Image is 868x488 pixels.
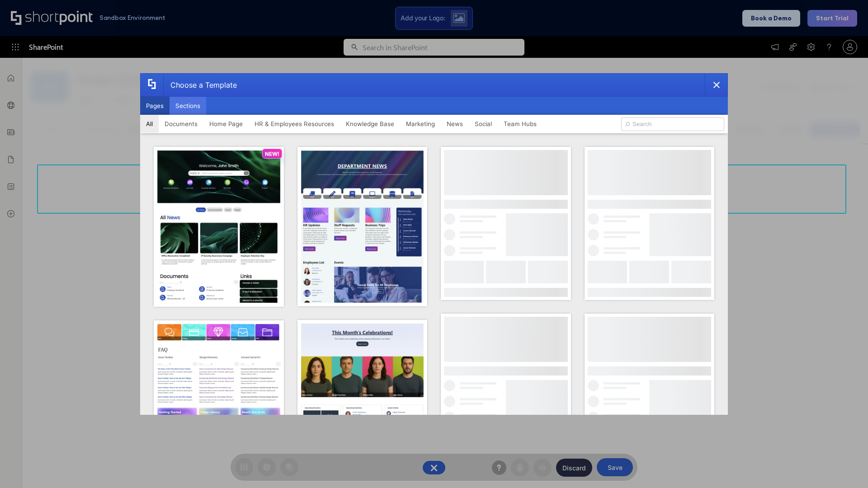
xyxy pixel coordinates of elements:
input: Search [621,117,724,131]
button: Pages [140,97,170,115]
button: Social [469,115,498,133]
button: Knowledge Base [340,115,400,133]
button: Marketing [400,115,441,133]
p: NEW! [265,150,279,157]
button: HR & Employees Resources [249,115,340,133]
iframe: Chat Widget [823,445,868,488]
button: All [140,115,159,133]
button: News [441,115,469,133]
button: Team Hubs [498,115,542,133]
div: template selector [140,73,728,415]
button: Home Page [203,115,249,133]
div: Choose a Template [163,74,237,96]
button: Sections [170,97,206,115]
button: Documents [159,115,203,133]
